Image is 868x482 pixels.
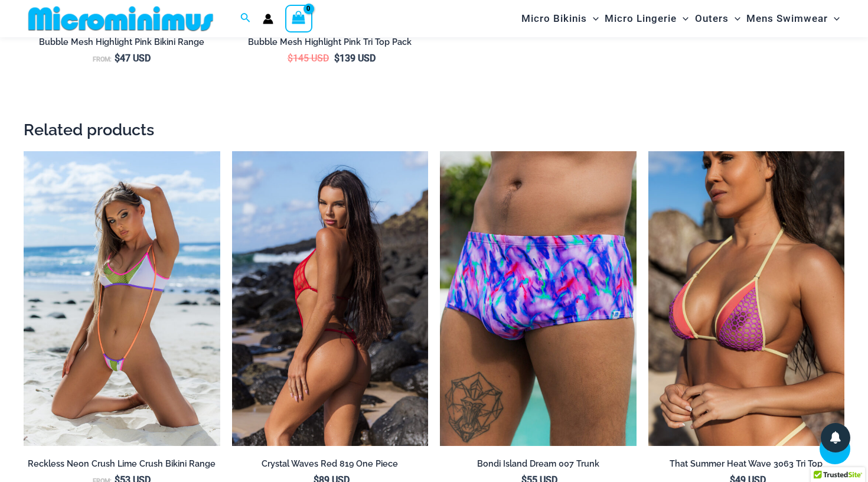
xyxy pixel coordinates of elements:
[232,458,429,470] h2: Crystal Waves Red 819 One Piece
[518,4,602,34] a: Micro BikinisMenu ToggleMenu Toggle
[440,151,637,446] a: Bondi Island Dream 007 Trunk 01Bondi Island Dream 007 Trunk 03Bondi Island Dream 007 Trunk 03
[440,151,637,446] img: Bondi Island Dream 007 Trunk 01
[24,458,220,470] h2: Reckless Neon Crush Lime Crush Bikini Range
[695,4,729,34] span: Outers
[440,458,637,474] a: Bondi Island Dream 007 Trunk
[334,53,340,64] span: $
[521,4,587,34] span: Micro Bikinis
[24,119,844,140] h2: Related products
[115,53,120,64] span: $
[288,53,293,64] span: $
[440,458,637,470] h2: Bondi Island Dream 007 Trunk
[602,4,691,34] a: Micro LingerieMenu ToggleMenu Toggle
[692,4,743,34] a: OutersMenu ToggleMenu Toggle
[232,37,429,48] h2: Bubble Mesh Highlight Pink Tri Top Pack
[24,37,220,48] h2: Bubble Mesh Highlight Pink Bikini Range
[605,4,677,34] span: Micro Lingerie
[743,4,843,34] a: Mens SwimwearMenu ToggleMenu Toggle
[288,53,329,64] bdi: 145 USD
[232,151,429,446] a: Crystal Waves Red 819 One Piece 04Crystal Waves Red 819 One Piece 03Crystal Waves Red 819 One Pie...
[24,151,220,446] a: Reckless Neon Crush Lime Crush 349 Crop Top 4561 Sling 05Reckless Neon Crush Lime Crush 349 Crop ...
[517,2,844,35] nav: Site Navigation
[648,151,845,446] img: That Summer Heat Wave 3063 Tri Top 01
[334,53,376,64] bdi: 139 USD
[587,4,599,34] span: Menu Toggle
[648,458,845,470] h2: That Summer Heat Wave 3063 Tri Top
[648,151,845,446] a: That Summer Heat Wave 3063 Tri Top 01That Summer Heat Wave 3063 Tri Top 4303 Micro Bottom 02That ...
[263,14,273,24] a: Account icon link
[115,53,151,64] bdi: 47 USD
[677,4,688,34] span: Menu Toggle
[240,11,251,26] a: Search icon link
[24,37,220,52] a: Bubble Mesh Highlight Pink Bikini Range
[24,5,218,32] img: MM SHOP LOGO FLAT
[232,458,429,474] a: Crystal Waves Red 819 One Piece
[285,5,312,32] a: View Shopping Cart, empty
[729,4,740,34] span: Menu Toggle
[648,458,845,474] a: That Summer Heat Wave 3063 Tri Top
[746,4,828,34] span: Mens Swimwear
[24,458,220,474] a: Reckless Neon Crush Lime Crush Bikini Range
[232,37,429,52] a: Bubble Mesh Highlight Pink Tri Top Pack
[24,151,220,446] img: Reckless Neon Crush Lime Crush 349 Crop Top 4561 Sling 05
[232,151,429,446] img: Crystal Waves Red 819 One Piece 03
[828,4,840,34] span: Menu Toggle
[93,56,112,63] span: From:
